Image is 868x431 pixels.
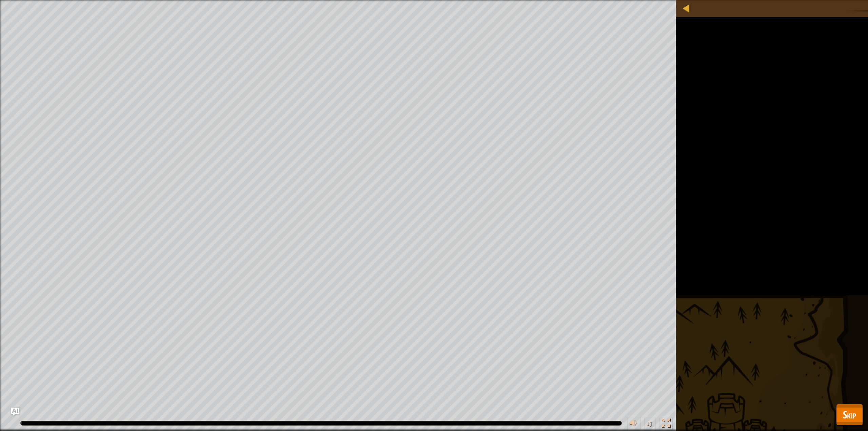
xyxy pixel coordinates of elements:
button: Ask AI [11,408,19,416]
button: ♫ [644,417,656,431]
span: Skip [843,408,856,422]
span: ♫ [646,418,652,428]
button: Skip [836,404,863,426]
button: Toggle fullscreen [659,417,673,431]
button: Adjust volume [627,417,641,431]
